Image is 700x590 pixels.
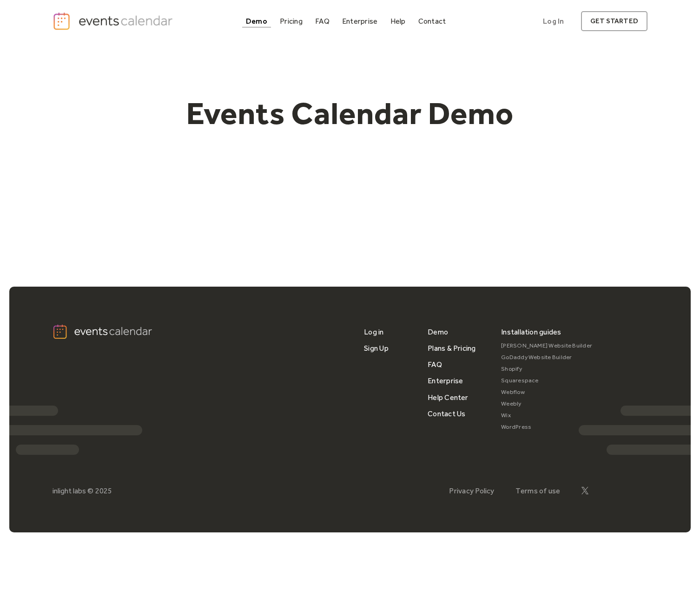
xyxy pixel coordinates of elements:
a: Contact [415,15,450,27]
a: Help [387,15,409,27]
div: inlight labs © [53,486,93,495]
a: Contact Us [428,406,465,422]
a: Webflow [501,387,592,398]
a: Wix [501,410,592,421]
a: WordPress [501,421,592,433]
a: Squarespace [501,375,592,387]
a: Log in [364,324,383,340]
a: FAQ [311,15,333,27]
a: FAQ [428,356,442,373]
a: Pricing [276,15,306,27]
h1: Events Calendar Demo [172,94,528,132]
a: Plans & Pricing [428,340,476,356]
a: Enterprise [338,15,381,27]
a: Terms of use [515,486,561,495]
a: [PERSON_NAME] Website Builder [501,340,592,352]
a: Help Center [428,389,469,406]
a: Weebly [501,398,592,410]
a: GoDaddy Website Builder [501,352,592,363]
div: Demo [246,19,267,24]
a: home [53,12,175,31]
div: Enterprise [342,19,377,24]
a: Demo [428,324,448,340]
div: 2025 [95,486,112,495]
a: Privacy Policy [449,486,494,495]
div: Installation guides [501,324,561,340]
a: get started [581,11,647,31]
a: Demo [242,15,271,27]
div: Contact [418,19,446,24]
a: Sign Up [364,340,389,356]
div: Help [390,19,406,24]
div: FAQ [315,19,330,24]
a: Enterprise [428,373,463,389]
a: Shopify [501,363,592,375]
div: Pricing [280,19,303,24]
a: Log In [534,11,573,31]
